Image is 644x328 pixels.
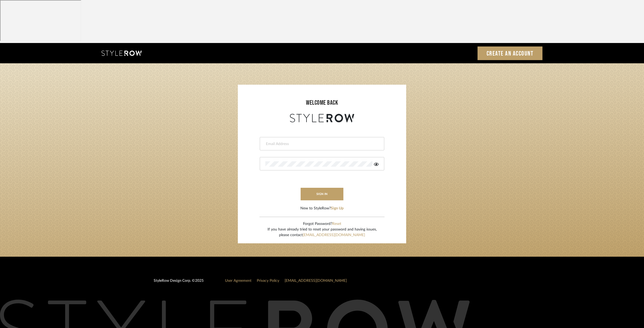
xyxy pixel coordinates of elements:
div: welcome back [243,98,401,108]
button: sign in [301,188,343,200]
input: Email Address [265,141,377,147]
a: Privacy Policy [257,279,279,283]
a: [EMAIL_ADDRESS][DOMAIN_NAME] [285,279,347,283]
div: If you have already tried to reset your password and having issues, please contact [267,227,377,238]
button: Sign Up [331,206,344,211]
a: [EMAIL_ADDRESS][DOMAIN_NAME] [303,233,365,237]
button: Reset [332,221,341,227]
div: StyleRow Design Corp. ©2025 [154,278,204,288]
div: New to StyleRow? [300,206,344,211]
a: User Agreement [225,279,251,283]
div: Forgot Password? [267,221,377,227]
a: Create an Account [478,46,543,60]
